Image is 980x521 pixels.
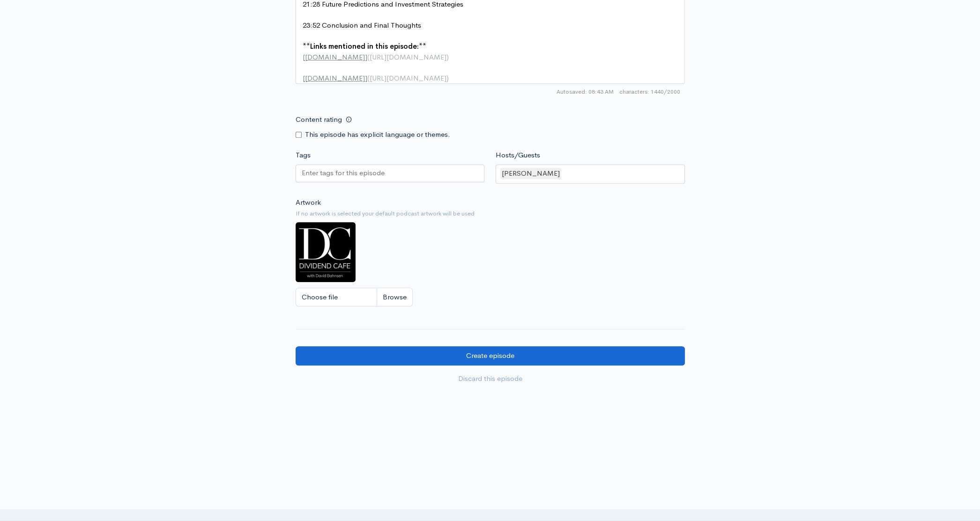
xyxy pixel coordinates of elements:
label: Tags [296,150,311,161]
span: [ [303,74,305,82]
span: ( [367,74,370,82]
input: Enter tags for this episode [302,168,386,179]
span: 23:52 Conclusion and Final Thoughts [303,21,421,30]
label: Hosts/Guests [496,150,540,161]
span: ] [365,74,367,82]
span: 1440/2000 [619,88,680,96]
label: Content rating [296,110,342,129]
span: [ [303,52,305,61]
a: Discard this episode [296,369,685,388]
span: ] [365,52,367,61]
div: [PERSON_NAME] [500,168,561,179]
span: ) [446,74,449,82]
span: [DOMAIN_NAME] [305,52,365,61]
span: [URL][DOMAIN_NAME] [370,52,446,61]
span: ) [446,52,449,61]
label: This episode has explicit language or themes. [305,129,450,140]
span: [URL][DOMAIN_NAME] [370,74,446,82]
span: Links mentioned in this episode: [310,42,419,51]
small: If no artwork is selected your default podcast artwork will be used [296,209,685,218]
span: [DOMAIN_NAME] [305,74,365,82]
span: Autosaved: 08:43 AM [557,88,614,96]
input: Create episode [296,346,685,365]
label: Artwork [296,197,321,208]
span: ( [367,52,370,61]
